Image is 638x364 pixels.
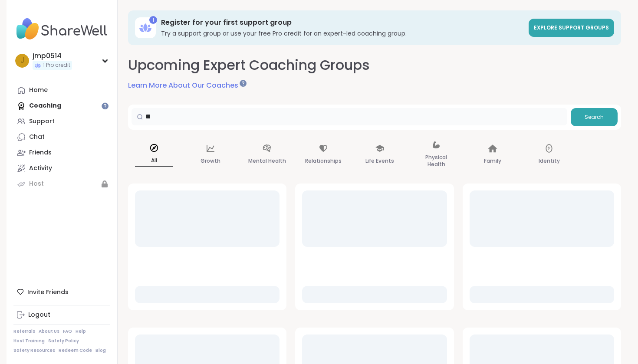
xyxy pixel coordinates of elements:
[248,156,286,166] p: Mental Health
[39,328,59,334] a: About Us
[29,117,55,126] div: Support
[76,328,86,334] a: Help
[305,156,342,166] p: Relationships
[201,156,220,166] p: Growth
[29,148,52,157] div: Friends
[48,338,79,344] a: Safety Policy
[13,82,110,98] a: Home
[29,180,44,188] div: Host
[13,348,55,354] a: Safety Resources
[13,307,110,323] a: Logout
[571,108,618,126] button: Search
[365,156,394,166] p: Life Events
[128,80,245,91] a: Learn More About Our Coaches
[43,62,70,69] span: 1 Pro credit
[33,51,72,61] div: jmp0514
[29,86,48,95] div: Home
[13,114,110,129] a: Support
[13,145,110,161] a: Friends
[13,161,110,176] a: Activity
[102,102,109,109] iframe: Spotlight
[20,55,24,66] span: j
[240,80,247,87] iframe: Spotlight
[128,56,370,75] h2: Upcoming Expert Coaching Groups
[484,156,501,166] p: Family
[585,113,604,121] span: Search
[28,311,50,319] div: Logout
[529,19,614,37] a: Explore support groups
[63,328,72,334] a: FAQ
[29,164,52,173] div: Activity
[13,328,35,334] a: Referrals
[539,156,560,166] p: Identity
[534,24,609,31] span: Explore support groups
[161,18,523,27] h3: Register for your first support group
[149,16,157,24] div: 1
[95,348,106,354] a: Blog
[417,152,455,170] p: Physical Health
[13,14,110,44] img: ShareWell Nav Logo
[29,133,45,141] div: Chat
[13,338,45,344] a: Host Training
[13,284,110,300] div: Invite Friends
[13,176,110,192] a: Host
[59,348,92,354] a: Redeem Code
[13,129,110,145] a: Chat
[135,155,173,167] p: All
[161,29,523,38] h3: Try a support group or use your free Pro credit for an expert-led coaching group.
